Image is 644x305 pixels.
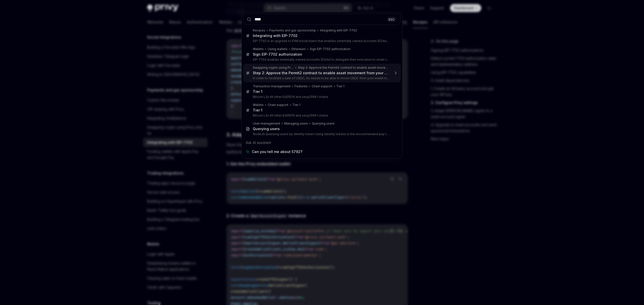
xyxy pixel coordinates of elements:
p: Bitcoin L2s All other Ed25519 and secp256k1 chains [253,113,390,118]
p: In order to facilitate a sale of USDC, 0x needs to be able to move USDC from your wallet to the buye [253,76,390,80]
div: Tier 1 [253,89,262,94]
div: Ethereum [292,47,306,51]
div: Using wallets [268,47,288,51]
div: Step 2: Approve the Permit2 contract to enable asset movement from your wallet [298,66,390,70]
div: Tier 1 [336,84,344,88]
div: Querying users [253,127,280,131]
p: EIP-7702 enables externally owned accounts (EOAs) to delegate their execution to smart contract code [253,58,390,62]
div: Step 2: Approve the Permit2 contract to enable asset movement from your wallet [253,71,390,75]
div: Tier 1 [253,108,262,112]
div: Querying users [312,122,335,126]
div: Managing users [284,122,308,126]
div: Ask AI assistant [243,138,401,147]
div: Transaction management [253,84,291,88]
div: Recipes [253,28,265,32]
p: Bitcoin L2s All other Ed25519 and secp256k1 chains [253,95,390,99]
p: NodeJS Querying users by identity token Using identity tokens is the recommended way to query user i [253,132,390,136]
div: Chain support [312,84,332,88]
div: Payments and gas sponsorship [269,28,316,32]
span: Can you tell me about 5792? [252,149,302,154]
div: Sign EIP-7702 authorization [310,47,350,51]
div: Integrating with EIP-7702 [320,28,357,32]
div: Chain support [268,103,288,107]
div: User management [253,122,280,126]
div: Features [295,84,308,88]
div: Swapping crypto using Privy and 0x [253,66,294,70]
div: Sign EIP-7702 authorization [253,52,302,57]
div: Tier 1 [292,103,300,107]
div: ESC [387,17,396,22]
div: Wallets [253,47,264,51]
div: Integrating with EIP-7702 [253,33,298,38]
div: Wallets [253,103,264,107]
p: EIP-7702 is an upgrade to EVM blockchains that enables externally owned accounts (EOAs) to set their [253,39,390,43]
